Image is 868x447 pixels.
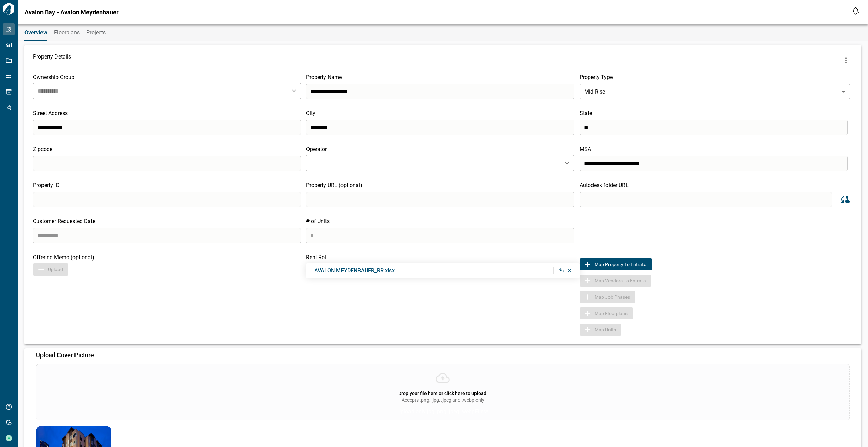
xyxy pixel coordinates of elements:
[580,182,629,188] span: Autodesk folder URL
[580,258,652,270] button: Map to EntrataMap Property to Entrata
[839,53,853,67] button: more
[86,29,106,36] span: Projects
[397,408,488,416] p: Upload only .jpg .png .jpeg .webp Files*
[314,267,395,274] span: AVALON MEYDENBAUER_RR.xlsx
[36,351,94,359] span: Upload Cover Picture
[33,110,68,116] span: Street Address
[306,146,327,152] span: Operator
[402,397,484,403] span: Accepts .png, .jpg, .jpeg and .webp only
[33,146,52,152] span: Zipcode
[306,120,574,135] input: search
[580,146,591,152] span: MSA
[33,53,71,67] span: Property Details
[850,5,861,16] button: Open notification feed
[837,192,853,207] button: Sync data from Autodesk
[580,192,832,207] input: search
[306,192,574,207] input: search
[306,254,328,261] span: Rent Roll
[24,9,119,16] span: Avalon Bay - Avalon Meydenbauer
[54,29,80,36] span: Floorplans
[580,120,848,135] input: search
[33,182,60,188] span: Property ID
[33,254,94,261] span: Offering Memo (optional)
[33,120,301,135] input: search
[33,228,301,243] input: search
[33,156,301,171] input: search
[580,110,592,116] span: State
[562,158,572,168] button: Open
[18,24,868,41] div: base tabs
[33,192,301,207] input: search
[306,110,315,116] span: City
[33,74,74,80] span: Ownership Group
[580,74,613,80] span: Property Type
[24,29,47,36] span: Overview
[580,156,848,171] input: search
[306,74,342,80] span: Property Name
[33,218,95,225] span: Customer Requested Date
[398,391,488,396] span: Drop your file here or click here to upload!
[306,182,362,188] span: Property URL (optional)
[580,82,850,101] div: Mid Rise
[306,218,330,225] span: # of Units
[306,84,574,99] input: search
[584,260,592,268] img: Map to Entrata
